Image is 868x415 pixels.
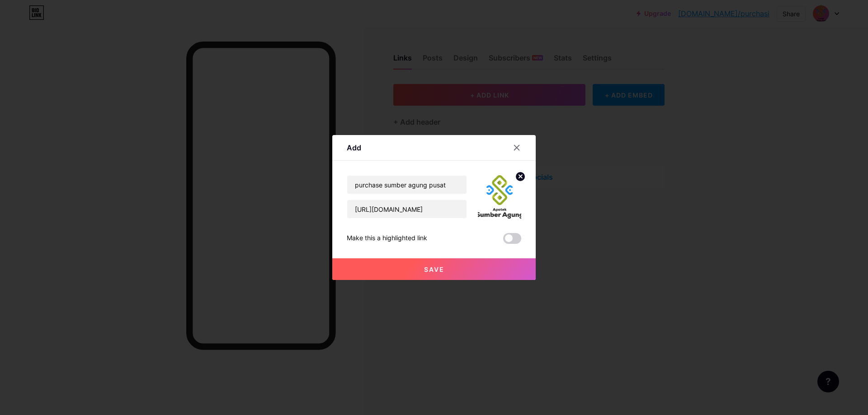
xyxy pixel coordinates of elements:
div: Add [347,142,361,153]
img: link_thumbnail [478,175,521,219]
span: Save [424,266,444,273]
input: URL [347,200,467,218]
button: Save [332,258,536,280]
input: Title [347,176,467,194]
div: Make this a highlighted link [347,233,427,244]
